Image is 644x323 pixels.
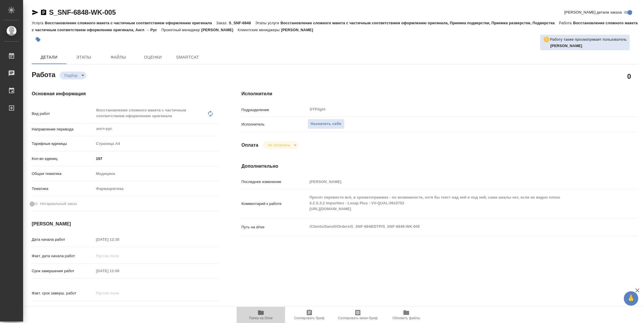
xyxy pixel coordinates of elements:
[201,28,238,32] p: [PERSON_NAME]
[308,222,605,231] textarea: /Clients/Sanofi/Orders/S_SNF-6848/DTP/S_SNF-6848-WK-005
[382,307,430,323] button: Обновить файлы
[174,54,201,61] span: SmartCat
[564,10,622,15] span: [PERSON_NAME] детали заказа
[40,9,47,16] button: Скопировать ссылку
[104,54,132,61] span: Файлы
[94,235,145,244] input: Пустое поле
[32,9,39,16] button: Скопировать ссылку для ЯМессенджера
[139,54,167,61] span: Оценки
[263,141,298,149] div: Подбор
[308,119,345,129] button: Назначить себя
[285,307,334,323] button: Скопировать бриф
[49,8,116,16] a: S_SNF-6848-WK-005
[229,21,255,25] p: S_SNF-6848
[559,21,573,25] p: Работа
[334,307,382,323] button: Скопировать мини-бриф
[308,178,605,186] input: Пустое поле
[550,43,627,49] p: Малофеева Екатерина
[550,44,582,48] b: [PERSON_NAME]
[241,163,638,170] h4: Дополнительно
[241,142,259,149] h4: Оплата
[32,69,55,79] h2: Работа
[550,37,627,42] p: Работу также просматривает пользователь
[294,316,324,320] span: Скопировать бриф
[32,253,94,259] p: Факт. дата начала работ
[32,21,45,25] p: Услуга
[392,316,420,320] span: Обновить файлы
[280,21,559,25] p: Восстановление сложного макета с частичным соответствием оформлению оригинала, Приемка подверстки...
[32,90,218,97] h4: Основная информация
[35,54,63,61] span: Детали
[94,184,218,194] div: Фармацевтика
[255,21,281,25] p: Этапы услуги
[161,28,201,32] p: Проектный менеджер
[238,28,281,32] p: Клиентские менеджеры
[32,111,94,117] p: Вид работ
[32,141,94,147] p: Тарифные единицы
[32,290,94,296] p: Факт. срок заверш. работ
[32,186,94,192] p: Тематика
[241,201,308,207] p: Комментарий к работе
[32,221,218,227] h4: [PERSON_NAME]
[94,139,218,149] div: Страница А4
[94,289,145,297] input: Пустое поле
[32,21,638,32] p: Восстановление сложного макета с частичным соответствием оформлению оригинала, Англ → Рус
[237,307,285,323] button: Папка на Drive
[40,201,77,207] span: Нотариальный заказ
[32,33,44,46] button: Добавить тэг
[94,252,145,260] input: Пустое поле
[241,90,638,97] h4: Исполнители
[94,267,145,275] input: Пустое поле
[241,107,308,113] p: Подразделение
[266,143,291,148] button: Не оплачена
[311,121,341,127] span: Назначить себя
[626,292,636,305] span: 🙏
[241,122,308,127] p: Исполнитель
[32,126,94,132] p: Направление перевода
[32,156,94,162] p: Кол-во единиц
[94,304,145,312] input: ✎ Введи что-нибудь
[241,224,308,230] p: Путь на drive
[338,316,377,320] span: Скопировать мини-бриф
[94,169,218,179] div: Медицина
[308,193,605,214] textarea: Просят перевести всё, в хроматограммах - по возможности, хотя бы текст над ней и под ней, сами шк...
[60,72,86,79] div: Подбор
[281,28,317,32] p: [PERSON_NAME]
[216,21,229,25] p: Заказ:
[32,237,94,242] p: Дата начала работ
[45,21,216,25] p: Восстановление сложного макета с частичным соответствием оформлению оригинала
[241,179,308,185] p: Последнее изменение
[249,316,273,320] span: Папка на Drive
[624,291,638,306] button: 🙏
[63,73,79,78] button: Подбор
[70,54,98,61] span: Этапы
[32,268,94,274] p: Срок завершения работ
[32,171,94,177] p: Общая тематика
[32,305,94,311] p: Срок завершения услуги
[94,154,218,163] input: ✎ Введи что-нибудь
[627,71,631,81] h2: 0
